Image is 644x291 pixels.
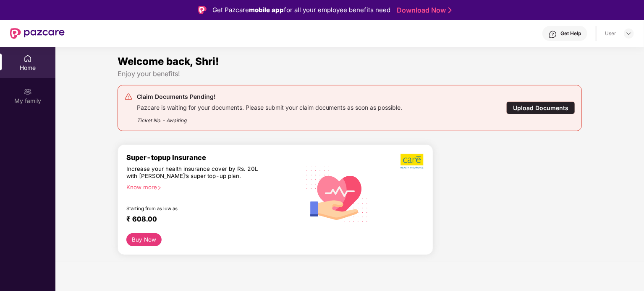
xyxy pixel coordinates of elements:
img: svg+xml;base64,PHN2ZyB4bWxucz0iaHR0cDovL3d3dy53My5vcmcvMjAwMC9zdmciIHhtbG5zOnhsaW5rPSJodHRwOi8vd3... [300,155,375,231]
img: b5dec4f62d2307b9de63beb79f102df3.png [401,153,424,169]
div: ₹ 608.00 [126,215,292,225]
img: Logo [198,6,207,14]
img: New Pazcare Logo [10,28,65,39]
div: User [605,30,616,37]
span: right [157,185,162,190]
div: Enjoy your benefits! [118,70,582,78]
div: Know more [126,184,295,190]
img: svg+xml;base64,PHN2ZyBpZD0iSGVscC0zMngzMiIgeG1sbnM9Imh0dHA6Ly93d3cudzMub3JnLzIwMDAvc3ZnIiB3aWR0aD... [549,30,557,39]
div: Claim Documents Pending! [137,92,403,102]
img: svg+xml;base64,PHN2ZyB4bWxucz0iaHR0cDovL3d3dy53My5vcmcvMjAwMC9zdmciIHdpZHRoPSIyNCIgaGVpZ2h0PSIyNC... [124,93,133,101]
div: Pazcare is waiting for your documents. Please submit your claim documents as soon as possible. [137,102,403,111]
img: svg+xml;base64,PHN2ZyBpZD0iRHJvcGRvd24tMzJ4MzIiIHhtbG5zPSJodHRwOi8vd3d3LnczLm9yZy8yMDAwL3N2ZyIgd2... [626,30,632,37]
img: svg+xml;base64,PHN2ZyBpZD0iSG9tZSIgeG1sbnM9Imh0dHA6Ly93d3cudzMub3JnLzIwMDAvc3ZnIiB3aWR0aD0iMjAiIG... [24,54,32,63]
strong: mobile app [249,6,284,14]
div: Super-topup Insurance [126,153,300,162]
div: Ticket No. - Awaiting [137,111,403,124]
div: Starting from as low as [126,206,264,211]
div: Get Help [560,30,581,37]
div: Get Pazcare for all your employee benefits need [212,5,390,15]
button: Buy Now [126,233,162,246]
div: Upload Documents [506,101,575,114]
img: Stroke [448,6,452,15]
span: Welcome back, Shri! [118,55,219,67]
a: Download Now [397,6,449,15]
div: Increase your health insurance cover by Rs. 20L with [PERSON_NAME]’s super top-up plan. [126,165,264,180]
img: svg+xml;base64,PHN2ZyB3aWR0aD0iMjAiIGhlaWdodD0iMjAiIHZpZXdCb3g9IjAgMCAyMCAyMCIgZmlsbD0ibm9uZSIgeG... [24,88,32,96]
